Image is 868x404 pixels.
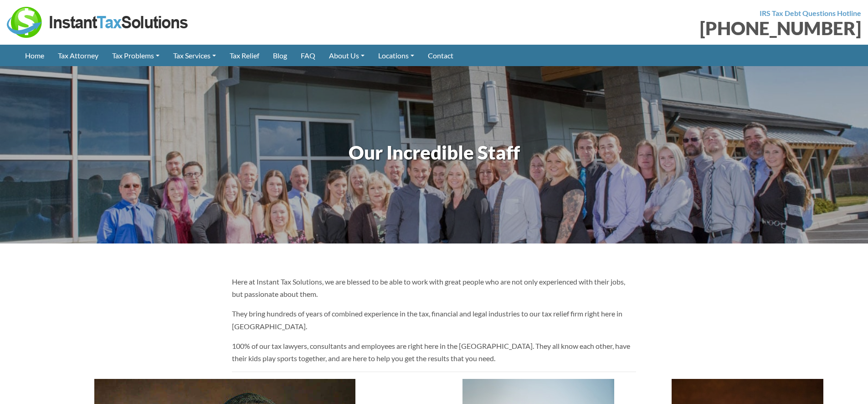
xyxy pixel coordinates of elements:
[232,275,637,300] p: Here at Instant Tax Solutions, we are blessed to be able to work with great people who are not on...
[294,45,322,66] a: FAQ
[421,45,460,66] a: Contact
[223,45,266,66] a: Tax Relief
[7,17,189,26] a: Instant Tax Solutions Logo
[232,307,637,332] p: They bring hundreds of years of combined experience in the tax, financial and legal industries to...
[441,19,862,37] div: [PHONE_NUMBER]
[105,45,166,66] a: Tax Problems
[23,139,845,166] h1: Our Incredible Staff
[266,45,294,66] a: Blog
[371,45,421,66] a: Locations
[166,45,223,66] a: Tax Services
[322,45,371,66] a: About Us
[51,45,105,66] a: Tax Attorney
[18,45,51,66] a: Home
[760,9,861,17] strong: IRS Tax Debt Questions Hotline
[7,7,189,38] img: Instant Tax Solutions Logo
[232,340,637,364] p: 100% of our tax lawyers, consultants and employees are right here in the [GEOGRAPHIC_DATA]. They ...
